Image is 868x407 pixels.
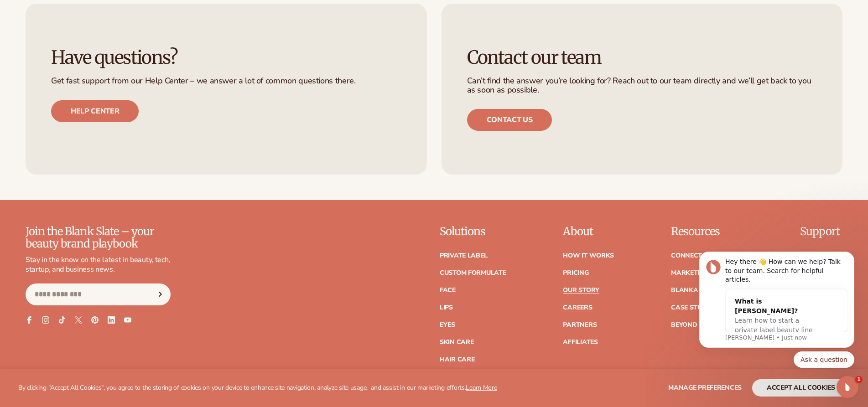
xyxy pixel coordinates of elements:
p: Join the Blank Slate – your beauty brand playbook [26,226,171,250]
a: Lips [440,304,453,311]
a: Blanka Academy [671,287,732,294]
p: About [563,226,614,237]
a: Our Story [563,287,599,294]
a: Custom formulate [440,270,506,276]
a: Beyond the brand [671,322,737,328]
span: 1 [855,376,863,383]
a: Help center [51,100,139,122]
h3: Have questions? [51,47,401,67]
h3: Contact our team [467,47,817,67]
a: Pricing [563,270,588,276]
button: Manage preferences [668,379,742,397]
span: Manage preferences [668,383,742,392]
a: Contact us [467,109,552,131]
a: Face [440,287,456,294]
a: Skin Care [440,339,473,345]
a: Case Studies [671,304,716,311]
iframe: Intercom notifications message [686,249,868,402]
p: Resources [671,226,743,237]
a: Private label [440,252,487,259]
p: Stay in the know on the latest in beauty, tech, startup, and business news. [26,255,171,274]
a: Careers [563,304,592,311]
button: Subscribe [150,283,170,305]
p: By clicking "Accept All Cookies", you agree to the storing of cookies on your device to enhance s... [18,384,497,392]
p: Get fast support from our Help Center – we answer a lot of common questions there. [51,77,401,86]
p: Solutions [440,226,506,237]
a: Learn More [466,383,497,392]
a: Partners [563,322,597,328]
p: Support [800,226,842,237]
a: Eyes [440,322,455,328]
a: Connect your store [671,252,743,259]
a: Affiliates [563,339,598,345]
a: Marketing services [671,270,740,276]
a: How It Works [563,252,614,259]
p: Can’t find the answer you’re looking for? Reach out to our team directly and we’ll get back to yo... [467,77,817,95]
iframe: Intercom live chat [837,376,858,398]
a: Hair Care [440,356,474,363]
